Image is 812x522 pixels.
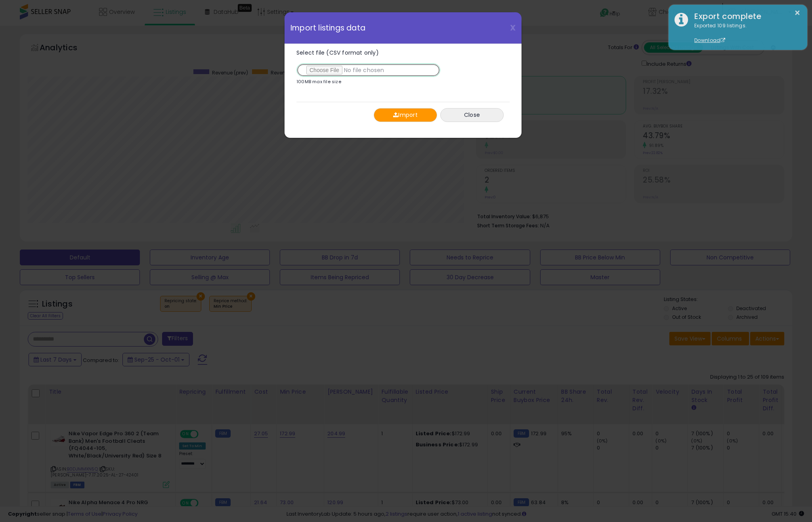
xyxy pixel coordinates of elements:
[296,80,341,84] p: 100MB max file size
[374,108,437,122] button: Import
[688,11,801,22] div: Export complete
[688,22,801,44] div: Exported 109 listings.
[440,108,504,122] button: Close
[694,37,725,44] a: Download
[510,22,516,33] span: X
[290,24,365,32] span: Import listings data
[296,49,379,57] span: Select file (CSV format only)
[794,8,801,18] button: ×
